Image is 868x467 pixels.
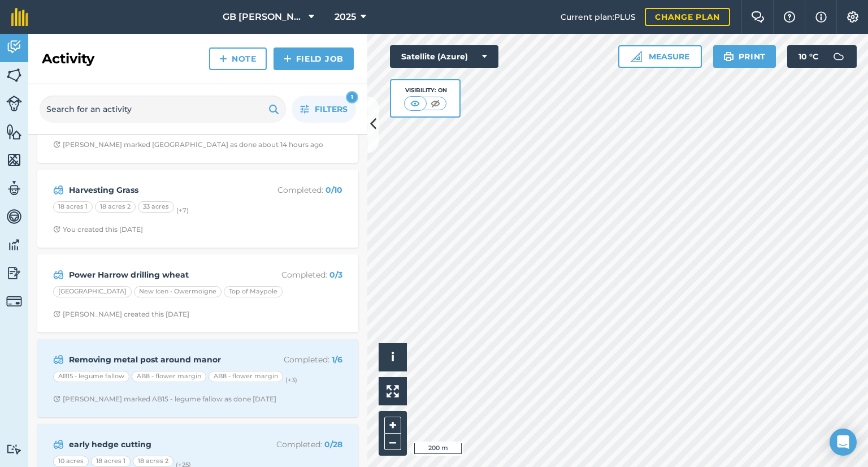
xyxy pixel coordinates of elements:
a: Note [209,47,267,70]
a: Harvesting GrassCompleted: 0/1018 acres 118 acres 233 acres(+7)Clock with arrow pointing clockwis... [44,176,351,241]
small: (+ 7 ) [176,206,189,214]
a: Field Job [274,47,354,70]
strong: Removing metal post around manor [69,353,248,366]
strong: 0 / 3 [329,270,342,280]
div: Open Intercom Messenger [830,429,857,456]
img: svg+xml;base64,PD94bWwgdmVyc2lvbj0iMS4wIiBlbmNvZGluZz0idXRmLTgiPz4KPCEtLSBHZW5lcmF0b3I6IEFkb2JlIE... [53,438,64,451]
div: 33 acres [138,201,174,213]
button: Measure [618,45,702,68]
div: [PERSON_NAME] marked [GEOGRAPHIC_DATA] as done about 14 hours ago [53,140,323,149]
strong: Harvesting Grass [69,184,248,196]
img: A cog icon [846,11,860,23]
button: 10 °C [787,45,857,68]
img: svg+xml;base64,PHN2ZyB4bWxucz0iaHR0cDovL3d3dy53My5vcmcvMjAwMC9zdmciIHdpZHRoPSIxOSIgaGVpZ2h0PSIyNC... [723,50,734,63]
img: Clock with arrow pointing clockwise [53,310,60,318]
button: + [384,417,401,434]
span: Current plan : PLUS [561,11,636,23]
div: 18 acres 2 [133,456,173,467]
img: svg+xml;base64,PD94bWwgdmVyc2lvbj0iMS4wIiBlbmNvZGluZz0idXRmLTgiPz4KPCEtLSBHZW5lcmF0b3I6IEFkb2JlIE... [53,353,64,366]
button: i [379,343,407,371]
img: Two speech bubbles overlapping with the left bubble in the forefront [751,11,765,23]
div: 18 acres 2 [95,201,136,213]
img: svg+xml;base64,PD94bWwgdmVyc2lvbj0iMS4wIiBlbmNvZGluZz0idXRmLTgiPz4KPCEtLSBHZW5lcmF0b3I6IEFkb2JlIE... [6,265,22,282]
img: Ruler icon [631,51,642,62]
a: Change plan [645,8,730,26]
h2: Activity [42,50,94,68]
div: You created this [DATE] [53,225,143,234]
div: 18 acres 1 [53,201,93,213]
img: svg+xml;base64,PHN2ZyB4bWxucz0iaHR0cDovL3d3dy53My5vcmcvMjAwMC9zdmciIHdpZHRoPSIxNCIgaGVpZ2h0PSIyNC... [284,52,292,66]
span: 2025 [335,10,356,24]
input: Search for an activity [40,96,286,123]
img: Clock with arrow pointing clockwise [53,226,60,233]
img: svg+xml;base64,PHN2ZyB4bWxucz0iaHR0cDovL3d3dy53My5vcmcvMjAwMC9zdmciIHdpZHRoPSIxNCIgaGVpZ2h0PSIyNC... [219,52,227,66]
img: svg+xml;base64,PD94bWwgdmVyc2lvbj0iMS4wIiBlbmNvZGluZz0idXRmLTgiPz4KPCEtLSBHZW5lcmF0b3I6IEFkb2JlIE... [6,96,22,111]
img: svg+xml;base64,PHN2ZyB4bWxucz0iaHR0cDovL3d3dy53My5vcmcvMjAwMC9zdmciIHdpZHRoPSI1MCIgaGVpZ2h0PSI0MC... [428,98,442,109]
img: Clock with arrow pointing clockwise [53,395,60,403]
img: svg+xml;base64,PD94bWwgdmVyc2lvbj0iMS4wIiBlbmNvZGluZz0idXRmLTgiPz4KPCEtLSBHZW5lcmF0b3I6IEFkb2JlIE... [53,183,64,197]
div: [PERSON_NAME] marked AB15 - legume fallow as done [DATE] [53,395,276,404]
img: svg+xml;base64,PD94bWwgdmVyc2lvbj0iMS4wIiBlbmNvZGluZz0idXRmLTgiPz4KPCEtLSBHZW5lcmF0b3I6IEFkb2JlIE... [6,38,22,55]
img: svg+xml;base64,PHN2ZyB4bWxucz0iaHR0cDovL3d3dy53My5vcmcvMjAwMC9zdmciIHdpZHRoPSI1NiIgaGVpZ2h0PSI2MC... [6,152,22,168]
div: 1 [346,91,358,103]
span: i [391,350,394,364]
img: svg+xml;base64,PHN2ZyB4bWxucz0iaHR0cDovL3d3dy53My5vcmcvMjAwMC9zdmciIHdpZHRoPSI1NiIgaGVpZ2h0PSI2MC... [6,123,22,140]
img: svg+xml;base64,PHN2ZyB4bWxucz0iaHR0cDovL3d3dy53My5vcmcvMjAwMC9zdmciIHdpZHRoPSIxNyIgaGVpZ2h0PSIxNy... [815,10,827,24]
img: svg+xml;base64,PHN2ZyB4bWxucz0iaHR0cDovL3d3dy53My5vcmcvMjAwMC9zdmciIHdpZHRoPSI1NiIgaGVpZ2h0PSI2MC... [6,67,22,84]
div: [PERSON_NAME] created this [DATE] [53,310,189,319]
div: 10 acres [53,456,89,467]
p: Completed : [253,184,342,196]
div: Top of Maypole [224,286,283,297]
strong: early hedge cutting [69,438,248,451]
p: Completed : [253,438,342,451]
div: [GEOGRAPHIC_DATA] [53,286,132,297]
img: svg+xml;base64,PHN2ZyB4bWxucz0iaHR0cDovL3d3dy53My5vcmcvMjAwMC9zdmciIHdpZHRoPSI1MCIgaGVpZ2h0PSI0MC... [408,98,422,109]
div: Visibility: On [404,86,447,95]
small: (+ 3 ) [285,376,297,384]
button: – [384,434,401,450]
div: 18 acres 1 [91,456,131,467]
img: svg+xml;base64,PD94bWwgdmVyc2lvbj0iMS4wIiBlbmNvZGluZz0idXRmLTgiPz4KPCEtLSBHZW5lcmF0b3I6IEFkb2JlIE... [6,293,22,309]
strong: 0 / 28 [324,439,342,449]
button: Satellite (Azure) [390,45,498,68]
button: Filters [292,96,356,123]
img: svg+xml;base64,PD94bWwgdmVyc2lvbj0iMS4wIiBlbmNvZGluZz0idXRmLTgiPz4KPCEtLSBHZW5lcmF0b3I6IEFkb2JlIE... [6,444,22,455]
strong: 0 / 10 [325,185,342,195]
div: New Icen - Owermoigne [134,286,222,297]
span: Filters [315,103,348,115]
div: AB8 - flower margin [132,371,206,382]
strong: Power Harrow drilling wheat [69,269,248,281]
p: Completed : [253,269,342,281]
img: Clock with arrow pointing clockwise [53,141,60,148]
img: svg+xml;base64,PD94bWwgdmVyc2lvbj0iMS4wIiBlbmNvZGluZz0idXRmLTgiPz4KPCEtLSBHZW5lcmF0b3I6IEFkb2JlIE... [6,236,22,253]
a: Power Harrow drilling wheatCompleted: 0/3[GEOGRAPHIC_DATA]New Icen - OwermoigneTop of MaypoleCloc... [44,261,351,326]
div: AB8 - flower margin [209,371,283,382]
img: svg+xml;base64,PHN2ZyB4bWxucz0iaHR0cDovL3d3dy53My5vcmcvMjAwMC9zdmciIHdpZHRoPSIxOSIgaGVpZ2h0PSIyNC... [268,102,279,116]
img: svg+xml;base64,PD94bWwgdmVyc2lvbj0iMS4wIiBlbmNvZGluZz0idXRmLTgiPz4KPCEtLSBHZW5lcmF0b3I6IEFkb2JlIE... [6,180,22,197]
img: svg+xml;base64,PD94bWwgdmVyc2lvbj0iMS4wIiBlbmNvZGluZz0idXRmLTgiPz4KPCEtLSBHZW5lcmF0b3I6IEFkb2JlIE... [827,45,850,68]
div: AB15 - legume fallow [53,371,129,382]
a: Removing metal post around manorCompleted: 1/6AB15 - legume fallowAB8 - flower marginAB8 - flower... [44,346,351,410]
img: svg+xml;base64,PD94bWwgdmVyc2lvbj0iMS4wIiBlbmNvZGluZz0idXRmLTgiPz4KPCEtLSBHZW5lcmF0b3I6IEFkb2JlIE... [6,208,22,225]
img: A question mark icon [783,11,796,23]
img: svg+xml;base64,PD94bWwgdmVyc2lvbj0iMS4wIiBlbmNvZGluZz0idXRmLTgiPz4KPCEtLSBHZW5lcmF0b3I6IEFkb2JlIE... [53,268,64,282]
button: Print [713,45,776,68]
strong: 1 / 6 [332,354,342,365]
img: Four arrows, one pointing top left, one top right, one bottom right and the last bottom left [387,385,399,397]
img: fieldmargin Logo [11,8,28,26]
p: Completed : [253,353,342,366]
span: 10 ° C [798,45,818,68]
span: GB [PERSON_NAME] Farms [223,10,304,24]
